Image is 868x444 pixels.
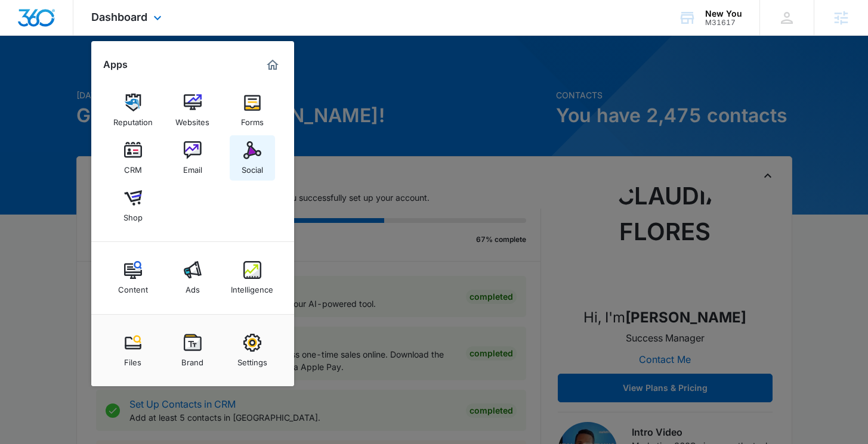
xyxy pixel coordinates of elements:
[123,207,143,222] div: Shop
[181,352,203,367] div: Brand
[241,111,264,127] div: Forms
[705,9,742,18] div: account name
[170,135,215,181] a: Email
[230,255,275,300] a: Intelligence
[103,59,128,70] h2: Apps
[230,328,275,373] a: Settings
[186,279,200,294] div: Ads
[231,279,273,294] div: Intelligence
[263,55,282,74] a: Marketing 360® Dashboard
[110,88,156,133] a: Reputation
[170,255,215,300] a: Ads
[113,111,153,127] div: Reputation
[237,352,267,367] div: Settings
[230,88,275,133] a: Forms
[242,159,263,175] div: Social
[110,328,156,373] a: Files
[175,111,209,127] div: Websites
[230,135,275,181] a: Social
[170,328,215,373] a: Brand
[705,18,742,27] div: account id
[110,255,156,300] a: Content
[110,183,156,228] a: Shop
[91,11,147,23] span: Dashboard
[118,279,148,294] div: Content
[124,159,142,175] div: CRM
[124,352,141,367] div: Files
[170,88,215,133] a: Websites
[183,159,202,175] div: Email
[110,135,156,181] a: CRM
